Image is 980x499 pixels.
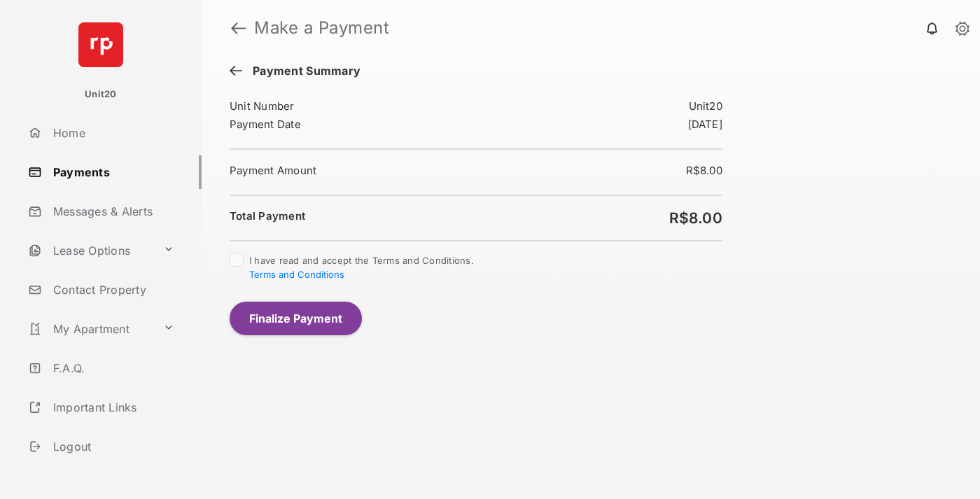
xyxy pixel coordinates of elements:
[22,312,157,346] a: My Apartment
[78,22,123,67] img: svg+xml;base64,PHN2ZyB4bWxucz0iaHR0cDovL3d3dy53My5vcmcvMjAwMC9zdmciIHdpZHRoPSI2NCIgaGVpZ2h0PSI2NC...
[246,64,360,80] span: Payment Summary
[249,255,474,280] span: I have read and accept the Terms and Conditions.
[254,20,389,36] strong: Make a Payment
[22,351,202,385] a: F.A.Q.
[85,87,117,101] p: Unit20
[230,302,362,335] button: Finalize Payment
[22,234,157,267] a: Lease Options
[22,116,202,150] a: Home
[22,391,180,424] a: Important Links
[249,269,344,280] button: I have read and accept the Terms and Conditions.
[22,273,202,307] a: Contact Property
[22,155,202,189] a: Payments
[22,430,202,463] a: Logout
[22,195,202,228] a: Messages & Alerts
